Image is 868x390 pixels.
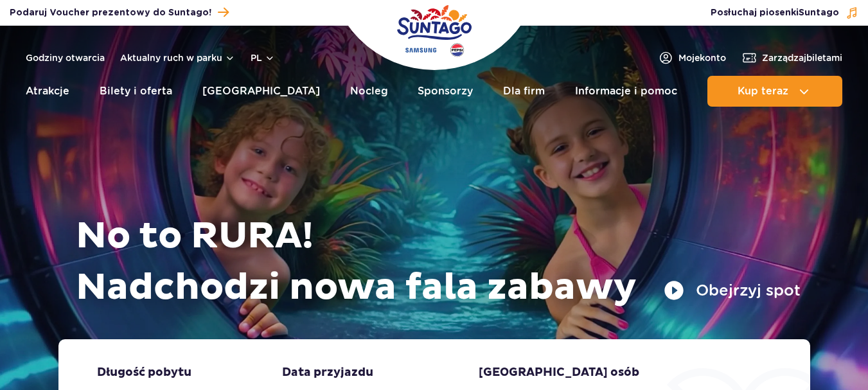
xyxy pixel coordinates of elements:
a: Sponsorzy [418,76,473,107]
button: Obejrzyj spot [664,280,801,301]
span: Kup teraz [738,85,788,97]
button: Aktualny ruch w parku [120,53,235,63]
a: [GEOGRAPHIC_DATA] [202,76,320,107]
a: Nocleg [350,76,388,107]
a: Dla firm [503,76,545,107]
span: Długość pobytu [97,365,191,380]
a: Podaruj Voucher prezentowy do Suntago! [10,4,229,21]
a: Zarządzajbiletami [741,50,842,66]
span: Podaruj Voucher prezentowy do Suntago! [10,6,211,19]
a: Godziny otwarcia [26,51,105,64]
a: Mojekonto [658,50,726,66]
button: Kup teraz [707,76,842,107]
span: Moje konto [678,51,726,64]
button: pl [251,51,275,64]
span: [GEOGRAPHIC_DATA] osób [479,365,639,380]
a: Bilety i oferta [100,76,172,107]
span: Data przyjazdu [282,365,373,380]
span: Zarządzaj biletami [762,51,842,64]
a: Atrakcje [26,76,69,107]
span: Suntago [799,8,839,17]
span: Posłuchaj piosenki [711,6,839,19]
a: Informacje i pomoc [575,76,677,107]
h1: No to RURA! Nadchodzi nowa fala zabawy [76,211,801,314]
button: Posłuchaj piosenkiSuntago [711,6,858,19]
